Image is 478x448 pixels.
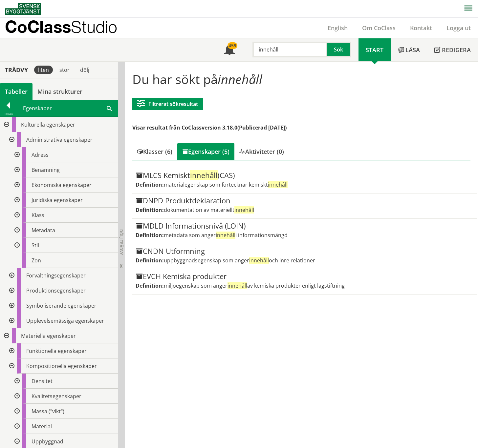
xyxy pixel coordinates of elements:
[119,229,124,255] span: Dölj trädvy
[26,362,97,370] span: Kompositionella egenskaper
[132,143,177,160] div: Klasser (6)
[136,206,164,214] label: Definition:
[5,18,131,38] a: CoClassStudio
[366,46,383,54] span: Start
[136,222,474,230] div: MDLD Informationsnivå (LOIN)
[164,232,288,239] span: metadata som anger i informationsmängd
[320,24,355,32] a: English
[32,196,83,204] span: Juridiska egenskaper
[136,247,474,255] div: CNDN Utformning
[5,3,41,15] img: Svensk Byggtjänst
[190,170,218,180] span: innehåll
[224,45,235,56] span: Notifikationer
[442,46,471,54] span: Redigera
[391,38,427,61] a: Läsa
[136,197,474,205] div: DNPD Produktdeklaration
[34,66,53,74] div: liten
[405,46,420,54] span: Läsa
[26,272,86,279] span: Förvaltningsegenskaper
[32,438,63,445] span: Uppbyggnad
[32,151,49,158] span: Adress
[427,38,478,61] a: Redigera
[164,257,315,264] span: uppbyggnadsegenskap som anger och inre relationer
[234,206,254,214] span: innehåll
[234,143,289,160] div: Aktiviteter (0)
[177,143,234,160] div: Egenskaper (5)
[26,317,104,324] span: Upplevelsemässiga egenskaper
[327,42,351,57] button: Sök
[228,42,237,49] div: 459
[136,273,474,280] div: EVCH Kemiska produkter
[26,287,86,294] span: Produktionsegenskaper
[355,24,403,32] a: Om CoClass
[32,393,81,400] span: Kvalitetsegenskaper
[5,23,117,31] p: CoClass
[33,83,87,100] a: Mina strukturer
[439,24,478,32] a: Logga ut
[136,282,164,289] label: Definition:
[218,71,262,88] span: innehåll
[136,257,164,264] label: Definition:
[107,105,112,112] span: Sök i tabellen
[32,181,92,189] span: Ekonomiska egenskaper
[17,100,118,116] div: Egenskaper
[1,66,32,73] div: Trädvy
[237,124,287,131] span: (Publicerad [DATE])
[136,181,164,188] label: Definition:
[228,282,247,289] span: innehåll
[32,227,55,234] span: Metadata
[32,212,44,219] span: Klass
[71,17,117,36] span: Studio
[21,121,75,128] span: Kulturella egenskaper
[21,332,76,339] span: Materiella egenskaper
[76,66,93,74] div: dölj
[32,377,53,385] span: Densitet
[217,38,242,61] a: 459
[358,38,391,61] a: Start
[132,124,237,131] span: Visar resultat från CoClassversion 3.18.0
[136,172,474,179] div: MLCS Kemiskt (CAS)
[249,257,269,264] span: innehåll
[26,347,87,355] span: Funktionella egenskaper
[216,232,235,239] span: innehåll
[164,206,254,214] span: dokumentation av materiellt
[0,111,17,116] div: Tillbaka
[26,136,93,143] span: Administrativa egenskaper
[136,232,164,239] label: Definition:
[32,166,60,173] span: Benämning
[164,181,288,188] span: materialegenskap som förtecknar kemiskt
[403,24,439,32] a: Kontakt
[164,282,345,289] span: miljöegenskap som anger av kemiska produkter enligt lagstiftning
[132,98,203,110] button: Filtrerat sökresultat
[55,66,74,74] div: stor
[32,257,41,264] span: Zon
[132,72,470,86] h1: Du har sökt på
[32,408,64,415] span: Massa ("vikt")
[268,181,288,188] span: innehåll
[252,42,327,57] input: Sök
[32,423,52,430] span: Material
[26,302,97,309] span: Symboliserande egenskaper
[32,242,39,249] span: Stil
